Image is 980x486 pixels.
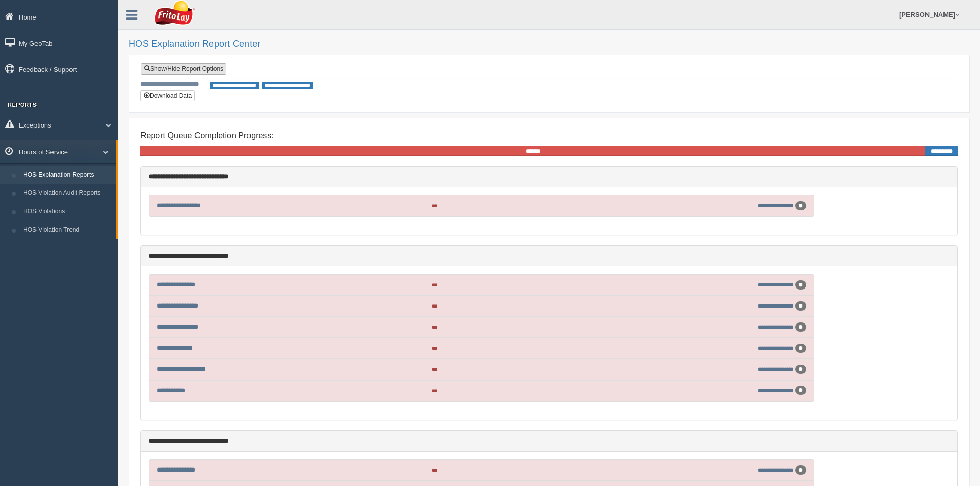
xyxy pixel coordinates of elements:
a: Show/Hide Report Options [141,63,226,75]
h4: Report Queue Completion Progress: [140,131,958,140]
a: HOS Explanation Reports [19,166,116,185]
button: Download Data [140,90,195,101]
a: HOS Violation Audit Reports [19,184,116,203]
a: HOS Violations [19,203,116,221]
h2: HOS Explanation Report Center [129,39,970,49]
a: HOS Violation Trend [19,221,116,240]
